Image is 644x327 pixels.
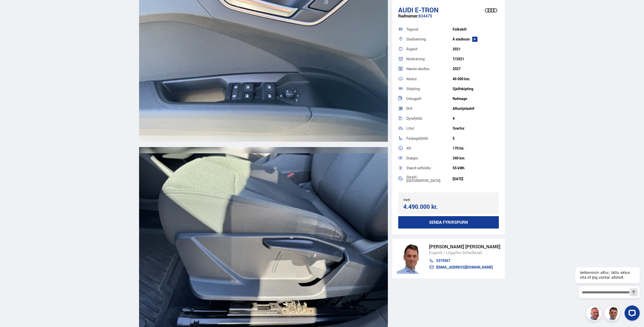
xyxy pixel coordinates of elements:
[453,27,499,31] div: Fólksbíll
[453,126,499,130] div: Svartur
[453,57,499,61] div: 7/2021
[429,265,500,269] a: [EMAIL_ADDRESS][DOMAIN_NAME]
[453,97,499,101] div: Rafmagn
[406,127,453,130] div: Litur:
[406,147,453,150] div: Afl:
[406,28,453,31] div: Tegund:
[406,57,453,61] div: Nýskráning:
[398,13,418,19] span: Raðnúmer:
[453,77,499,81] div: 46 000 km.
[429,249,500,256] div: Eigandi / Löggiltur bifreiðasali
[397,243,424,274] img: FbJEzSuNWCJXmdc-.webp
[406,117,453,120] div: Dyrafjöldi:
[453,156,499,160] div: 340 km
[453,177,499,181] div: [DATE]
[406,156,453,160] div: Drægni:
[429,259,500,263] a: 5375567
[453,107,499,111] div: Afturhjóladrif
[406,97,453,100] div: Orkugjafi:
[403,203,447,210] div: 4.490.000 kr.
[453,116,499,120] div: 4
[453,47,499,51] div: 2021
[453,87,499,91] div: Sjálfskipting
[453,166,499,170] div: 55 kWh
[398,5,413,14] span: Audi
[481,3,501,18] img: brand logo
[406,77,453,81] div: Akstur:
[406,87,453,91] div: Skipting:
[571,258,642,325] iframe: LiveChat chat widget
[398,216,499,229] button: Senda fyrirspurn
[453,67,499,71] div: 2027
[406,175,453,182] div: Skráð í [GEOGRAPHIC_DATA]:
[403,198,449,201] div: Verð:
[406,107,453,110] div: Drif:
[406,67,453,71] div: Næsta skoðun:
[406,37,453,41] div: Staðsetning:
[453,146,499,150] div: 170 hö.
[453,136,499,140] div: 5
[406,47,453,51] div: Árgerð:
[429,244,500,249] div: [PERSON_NAME] [PERSON_NAME]
[415,5,438,14] span: e-tron
[453,37,499,41] div: Á staðnum
[398,14,499,24] div: 834479
[406,137,453,140] div: Farþegafjöldi:
[406,166,453,170] div: Stærð rafhlöðu:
